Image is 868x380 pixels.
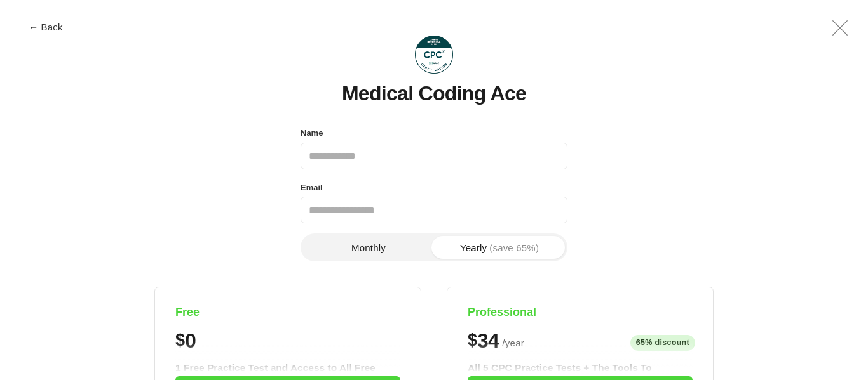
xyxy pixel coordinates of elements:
span: 0 [185,331,196,351]
span: (save 65%) [489,243,539,252]
h4: Free [175,305,400,320]
img: Medical Coding Ace [415,36,453,74]
span: / year [502,336,524,351]
button: Yearly(save 65%) [434,236,565,259]
label: Name [301,125,323,141]
button: ← Back [20,22,71,32]
input: Name [301,143,567,169]
input: Email [301,197,567,223]
h4: Professional [468,305,693,320]
h1: Medical Coding Ace [342,82,526,105]
span: 34 [477,331,499,351]
label: Email [301,180,323,196]
span: 65% discount [630,335,695,351]
span: $ [175,331,185,350]
span: $ [468,331,477,350]
button: Monthly [303,236,434,259]
span: ← [29,22,38,32]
